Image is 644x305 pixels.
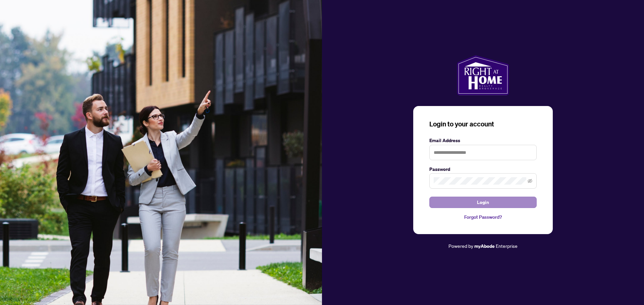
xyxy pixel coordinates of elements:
[496,243,518,249] span: Enterprise
[429,213,537,221] a: Forgot Password?
[448,243,473,249] span: Powered by
[477,197,489,208] span: Login
[474,242,495,250] a: myAbode
[429,166,537,173] label: Password
[429,119,537,129] h3: Login to your account
[429,137,537,144] label: Email Address
[429,197,537,208] button: Login
[457,55,509,95] img: ma-logo
[528,179,532,183] span: eye-invisible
